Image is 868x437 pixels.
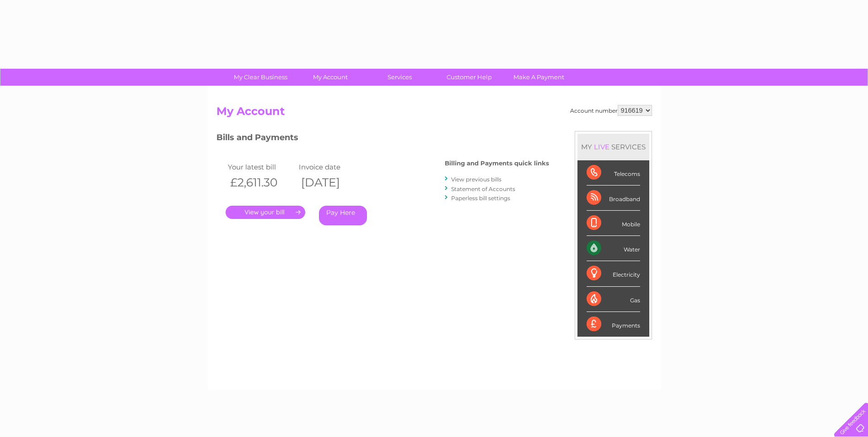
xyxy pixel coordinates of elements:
[297,173,367,192] th: [DATE]
[292,69,368,86] a: My Account
[587,287,640,312] div: Gas
[226,161,297,173] td: Your latest bill
[319,206,367,225] a: Pay Here
[587,186,640,211] div: Broadband
[451,176,501,183] a: View previous bills
[226,206,305,219] a: .
[587,160,640,186] div: Telecoms
[570,105,652,116] div: Account number
[587,211,640,236] div: Mobile
[216,105,652,122] h2: My Account
[216,131,549,147] h3: Bills and Payments
[577,134,649,160] div: MY SERVICES
[226,173,297,192] th: £2,611.30
[297,161,367,173] td: Invoice date
[587,261,640,286] div: Electricity
[587,236,640,261] div: Water
[501,69,577,86] a: Make A Payment
[223,69,298,86] a: My Clear Business
[592,142,611,151] div: LIVE
[362,69,437,86] a: Services
[445,160,549,167] h4: Billing and Payments quick links
[431,69,507,86] a: Customer Help
[451,195,510,202] a: Paperless bill settings
[587,312,640,337] div: Payments
[451,186,515,192] a: Statement of Accounts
